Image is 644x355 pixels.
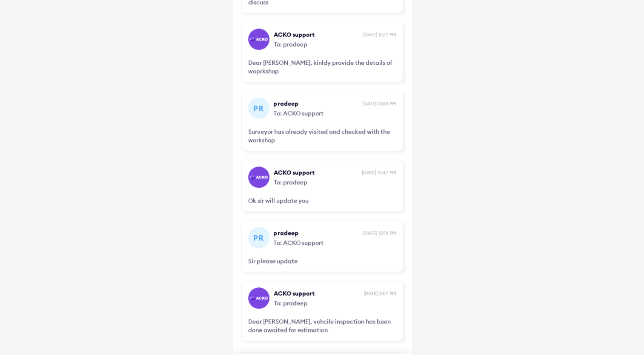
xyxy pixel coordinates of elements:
[248,196,396,205] div: Ok sir will update you
[274,30,361,39] span: ACKO support
[364,290,396,297] span: [DATE] 3:07 PM
[274,168,360,177] span: ACKO support
[363,31,396,38] span: [DATE] 12:17 PM
[274,39,396,49] span: To: pradeep
[274,99,360,108] span: pradeep
[248,58,396,75] div: Dear [PERSON_NAME], kinldy provide the details of woprkshop
[249,37,267,41] img: horizontal-gradient-white-text.png
[248,97,269,119] div: pr
[274,237,396,247] span: To: ACKO support
[248,257,396,265] div: Sir please update
[274,289,361,298] span: ACKO support
[362,100,396,107] span: [DATE] 12:53 PM
[249,296,267,300] img: horizontal-gradient-white-text.png
[362,169,396,176] span: [DATE] 12:47 PM
[274,298,396,307] span: To: pradeep
[248,127,396,144] div: Surveyor has already visited and checked with the workshop
[274,177,396,186] span: To: pradeep
[363,229,396,236] span: [DATE] 12:16 PM
[249,175,267,179] img: horizontal-gradient-white-text.png
[248,227,269,248] div: pr
[248,317,396,334] div: Dear [PERSON_NAME], vehcile inspection has been done awaited for estimation
[274,108,396,117] span: To: ACKO support
[274,229,361,237] span: pradeep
